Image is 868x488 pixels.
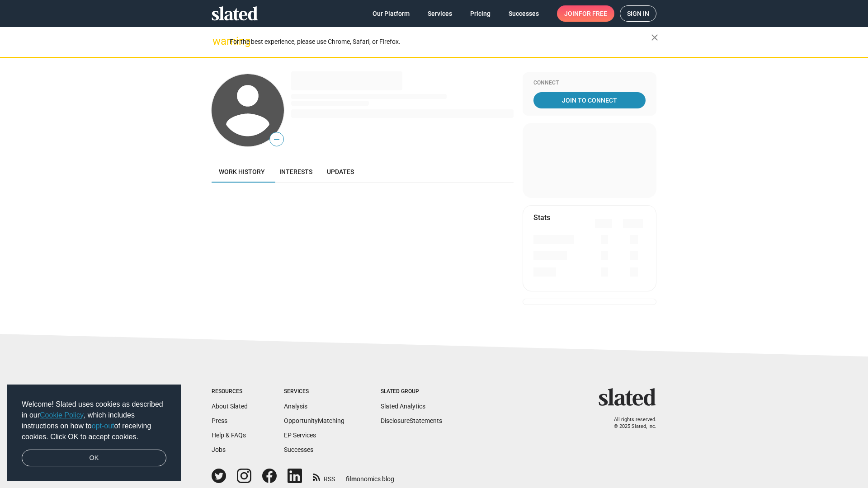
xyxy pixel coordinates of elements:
[463,5,498,22] a: Pricing
[212,161,272,183] a: Work history
[327,168,354,175] span: Updates
[373,5,410,22] span: Our Platform
[604,417,656,430] p: All rights reserved. © 2025 Slated, Inc.
[620,5,656,22] a: Sign in
[230,36,651,48] div: For the best experience, please use Chrome, Safari, or Firefox.
[279,168,312,175] span: Interests
[22,399,166,442] span: Welcome! Slated uses cookies as described in our , which includes instructions on how to of recei...
[270,134,283,145] span: —
[346,468,394,483] a: filmonomics blog
[212,403,248,410] a: About Slated
[381,403,425,410] a: Slated Analytics
[284,388,344,395] div: Services
[381,417,442,424] a: DisclosureStatements
[284,446,313,453] a: Successes
[533,92,646,108] a: Join To Connect
[313,469,335,483] a: RSS
[212,36,223,47] mat-icon: warning
[284,403,307,410] a: Analysis
[7,385,181,481] div: cookieconsent
[501,5,546,22] a: Successes
[470,5,491,22] span: Pricing
[533,213,550,222] mat-card-title: Stats
[284,417,344,424] a: OpportunityMatching
[381,388,442,395] div: Slated Group
[649,32,660,43] mat-icon: close
[284,432,316,439] a: EP Services
[564,5,607,22] span: Join
[533,80,646,87] div: Connect
[212,417,227,424] a: Press
[627,6,649,21] span: Sign in
[365,5,417,22] a: Our Platform
[212,388,248,395] div: Resources
[212,446,226,453] a: Jobs
[420,5,459,22] a: Services
[535,92,644,108] span: Join To Connect
[320,161,361,183] a: Updates
[272,161,320,183] a: Interests
[579,5,607,22] span: for free
[92,422,114,430] a: opt-out
[346,475,357,483] span: film
[509,5,539,22] span: Successes
[557,5,614,22] a: Joinfor free
[40,411,84,419] a: Cookie Policy
[212,432,246,439] a: Help & FAQs
[22,450,166,467] a: dismiss cookie message
[428,5,452,22] span: Services
[219,168,265,175] span: Work history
